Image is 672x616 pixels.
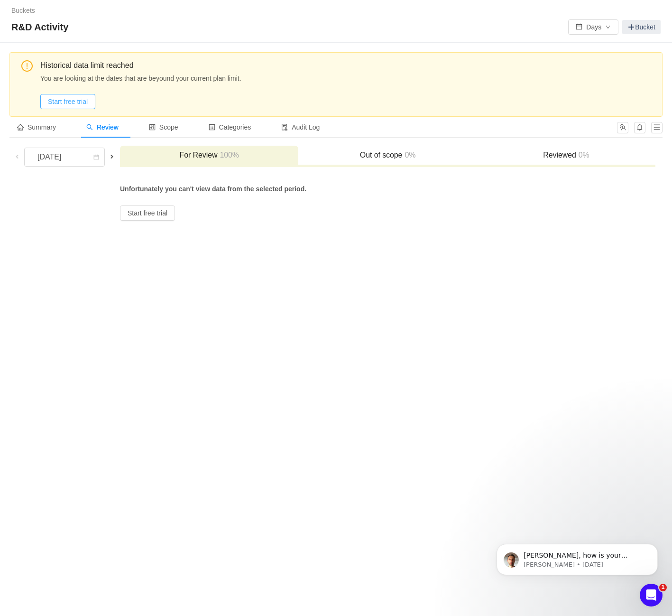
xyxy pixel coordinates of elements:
[568,19,618,35] button: icon: calendarDaysicon: down
[11,19,74,35] span: R&D Activity
[576,151,589,159] span: 0%
[634,122,645,133] button: icon: bell
[40,73,655,109] span: You are looking at the dates that are beyound your current plan limit.
[659,584,667,591] span: 1
[30,148,71,166] div: [DATE]
[281,123,320,131] span: Audit Log
[281,124,288,131] i: icon: audit
[640,584,663,607] iframe: Intercom live chat
[482,150,651,160] h3: Reviewed
[149,124,156,131] i: icon: control
[40,60,655,71] span: Historical data limit reached
[209,123,251,131] span: Categories
[86,124,93,131] i: icon: search
[217,151,239,159] span: 100%
[149,123,178,131] span: Scope
[651,122,663,133] button: icon: menu
[86,123,119,131] span: Review
[125,150,294,160] h3: For Review
[21,60,33,72] i: icon: exclamation-circle
[482,524,672,590] iframe: Intercom notifications message
[617,122,628,133] button: icon: team
[40,94,95,109] button: Start free trial
[93,154,99,161] i: icon: calendar
[17,124,24,131] i: icon: home
[402,151,415,159] span: 0%
[11,7,35,14] a: Buckets
[120,184,655,194] div: Unfortunately you can't view data from the selected period.
[120,205,175,221] button: Start free trial
[209,124,215,131] i: icon: profile
[17,123,56,131] span: Summary
[622,20,661,34] a: Bucket
[303,150,472,160] h3: Out of scope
